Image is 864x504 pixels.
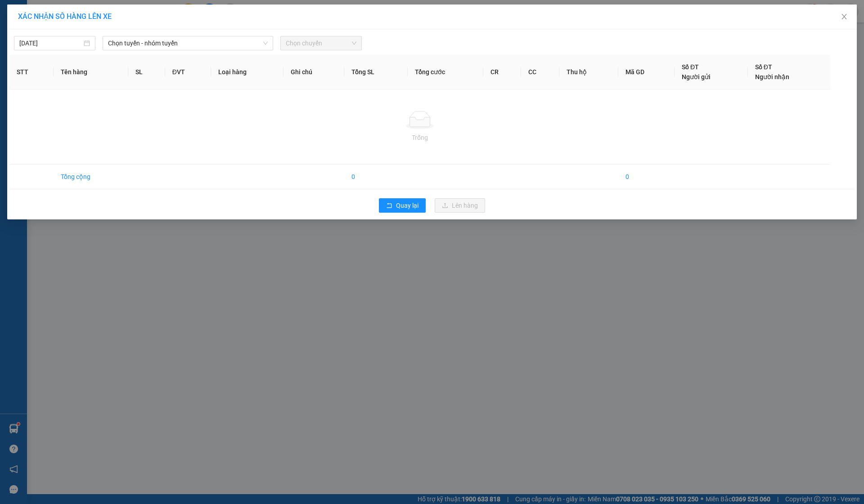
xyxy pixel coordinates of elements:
[18,12,112,21] span: XÁC NHẬN SỐ HÀNG LÊN XE
[17,133,823,143] div: Trống
[286,36,356,50] span: Chọn chuyến
[54,165,128,189] td: Tổng cộng
[379,198,426,213] button: rollbackQuay lại
[263,40,268,46] span: down
[841,13,848,20] span: close
[408,55,483,89] th: Tổng cước
[682,73,711,80] span: Người gửi
[521,55,559,89] th: CC
[344,55,408,89] th: Tổng SL
[559,55,618,89] th: Thu hộ
[755,73,789,80] span: Người nhận
[128,55,165,89] th: SL
[483,55,522,89] th: CR
[344,165,408,189] td: 0
[396,201,418,210] span: Quay lại
[283,55,345,89] th: Ghi chú
[165,55,211,89] th: ĐVT
[9,55,54,89] th: STT
[618,165,675,189] td: 0
[435,198,485,213] button: uploadLên hàng
[108,36,268,50] span: Chọn tuyến - nhóm tuyến
[618,55,675,89] th: Mã GD
[832,4,857,30] button: Close
[54,55,128,89] th: Tên hàng
[682,63,699,71] span: Số ĐT
[755,63,772,71] span: Số ĐT
[211,55,283,89] th: Loại hàng
[19,38,82,48] input: 14/10/2025
[386,202,392,210] span: rollback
